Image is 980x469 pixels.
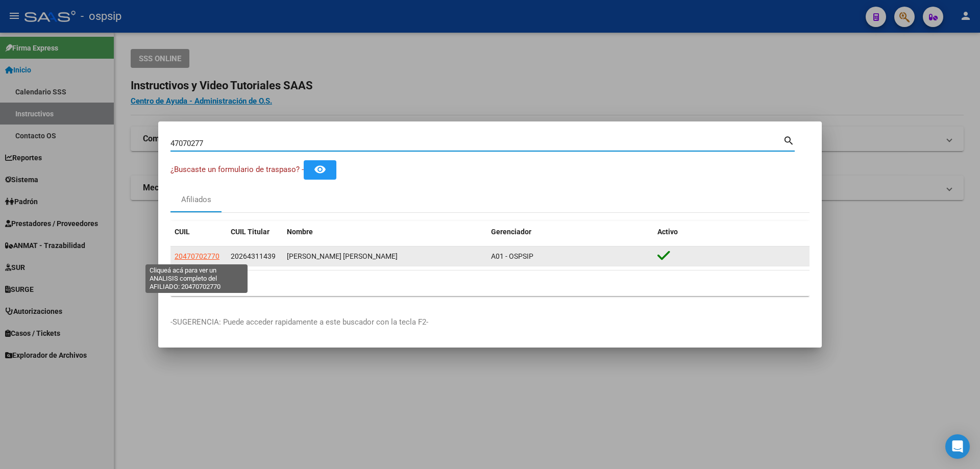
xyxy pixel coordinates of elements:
span: Activo [657,228,678,236]
datatable-header-cell: Activo [653,221,810,243]
div: Open Intercom Messenger [945,434,970,459]
datatable-header-cell: Nombre [283,221,487,243]
div: [PERSON_NAME] [PERSON_NAME] [287,251,483,262]
mat-icon: remove_red_eye [314,163,326,176]
div: 1 total [170,270,810,296]
span: CUIL [175,228,190,236]
p: -SUGERENCIA: Puede acceder rapidamente a este buscador con la tecla F2- [170,316,810,328]
datatable-header-cell: CUIL [170,221,227,243]
div: Afiliados [181,194,211,206]
span: CUIL Titular [231,228,269,236]
span: A01 - OSPSIP [491,252,533,260]
span: ¿Buscaste un formulario de traspaso? - [170,165,304,174]
datatable-header-cell: Gerenciador [487,221,653,243]
mat-icon: search [783,134,795,146]
span: 20470702770 [175,252,219,260]
span: Gerenciador [491,228,531,236]
span: Nombre [287,228,313,236]
datatable-header-cell: CUIL Titular [227,221,283,243]
span: 20264311439 [231,252,276,260]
